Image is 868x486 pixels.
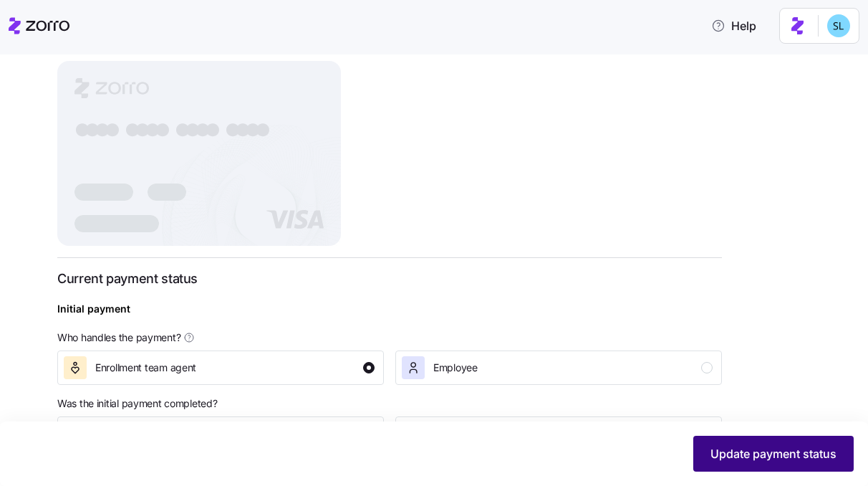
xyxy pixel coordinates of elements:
tspan: ● [85,120,101,140]
span: Help [711,17,756,34]
tspan: ● [235,120,251,140]
tspan: ● [245,120,261,140]
tspan: ● [95,120,111,140]
tspan: ● [135,120,151,140]
h3: Current payment status [57,270,722,287]
span: Was the initial payment completed? [57,396,217,411]
span: Enrollment team agent [95,361,196,375]
tspan: ● [125,120,141,140]
span: Employee [433,361,478,375]
button: Update payment status [693,436,854,472]
tspan: ● [74,120,91,140]
tspan: ● [255,120,271,140]
div: Initial payment [57,301,130,328]
tspan: ● [175,120,191,140]
tspan: ● [225,120,241,140]
button: Help [700,11,768,40]
span: Update payment status [710,445,836,462]
tspan: ● [185,120,201,140]
tspan: ● [105,120,121,140]
tspan: ● [195,120,211,140]
tspan: ● [205,120,221,140]
img: 7c620d928e46699fcfb78cede4daf1d1 [827,14,850,37]
span: Who handles the payment? [57,330,180,345]
tspan: ● [145,120,161,140]
tspan: ● [155,120,171,140]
